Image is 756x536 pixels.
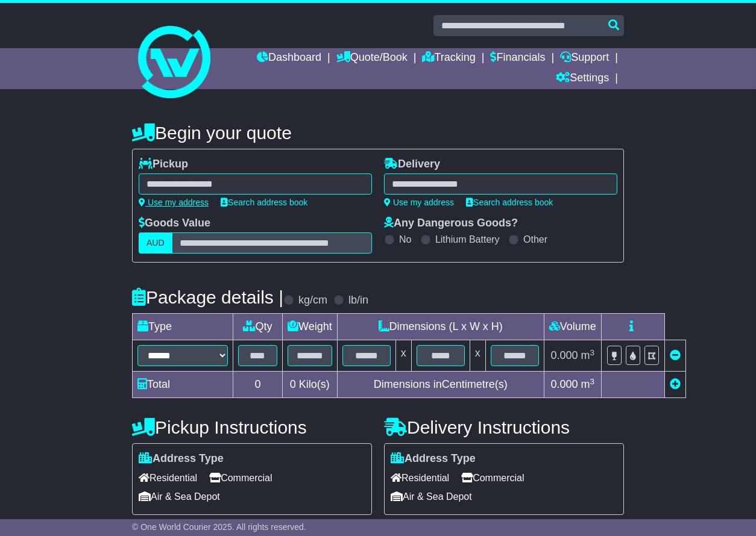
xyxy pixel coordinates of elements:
[257,48,321,69] a: Dashboard
[550,378,578,390] span: 0.000
[298,294,327,307] label: kg/cm
[336,48,408,69] a: Quote/Book
[470,340,485,372] td: x
[670,349,681,361] a: Remove this item
[384,198,454,207] a: Use my address
[337,372,544,398] td: Dimensions in Centimetre(s)
[139,198,209,207] a: Use my address
[139,232,172,254] label: AUD
[391,487,472,506] span: Air & Sea Depot
[544,314,601,340] td: Volume
[139,452,224,466] label: Address Type
[590,377,595,386] sup: 3
[348,294,368,307] label: lb/in
[337,314,544,340] td: Dimensions (L x W x H)
[391,469,449,487] span: Residential
[461,469,524,487] span: Commercial
[399,234,411,245] label: No
[395,340,411,372] td: x
[550,349,578,361] span: 0.000
[209,469,272,487] span: Commercial
[670,378,681,390] a: Add new item
[139,158,188,171] label: Pickup
[133,372,233,398] td: Total
[422,48,475,69] a: Tracking
[581,349,595,361] span: m
[290,378,296,390] span: 0
[523,234,547,245] label: Other
[384,417,624,437] h4: Delivery Instructions
[384,217,518,230] label: Any Dangerous Goods?
[233,314,283,340] td: Qty
[491,48,546,69] a: Financials
[283,372,338,398] td: Kilo(s)
[132,522,306,532] span: © One World Courier 2025. All rights reserved.
[132,287,283,307] h4: Package details |
[132,123,624,143] h4: Begin your quote
[133,314,233,340] td: Type
[581,378,595,390] span: m
[139,469,197,487] span: Residential
[466,198,553,207] a: Search address book
[283,314,338,340] td: Weight
[391,452,476,466] label: Address Type
[560,48,609,69] a: Support
[132,417,372,437] h4: Pickup Instructions
[139,217,210,230] label: Goods Value
[221,198,307,207] a: Search address book
[384,158,440,171] label: Delivery
[556,69,609,89] a: Settings
[233,372,283,398] td: 0
[590,348,595,357] sup: 3
[435,234,500,245] label: Lithium Battery
[139,487,220,506] span: Air & Sea Depot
